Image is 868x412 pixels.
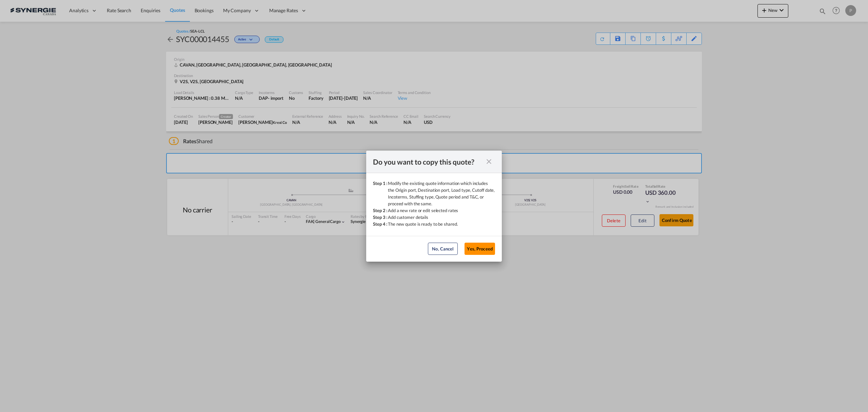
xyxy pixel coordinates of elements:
div: Do you want to copy this quote? [373,157,483,166]
div: Step 3 : [373,214,388,221]
button: No, Cancel [428,243,458,255]
div: Step 4 : [373,221,388,227]
md-icon: icon-close fg-AAA8AD cursor [485,157,493,166]
div: Step 1 : [373,180,388,207]
md-dialog: Step 1 : ... [366,151,502,262]
div: Step 2 : [373,207,388,214]
div: The new quote is ready to be shared. [388,221,458,227]
div: Modify the existing quote information which includes the Origin port, Destination port, Load type... [388,180,495,207]
button: Yes, Proceed [465,243,495,255]
div: Add customer details [388,214,428,221]
div: Add a new rate or edit selected rates [388,207,458,214]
